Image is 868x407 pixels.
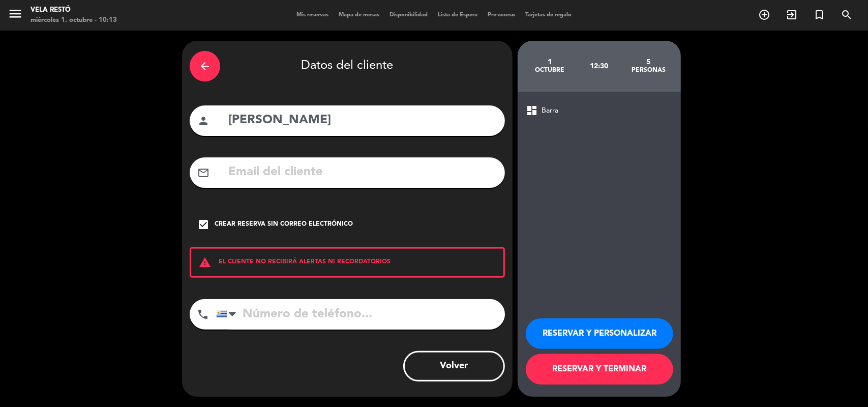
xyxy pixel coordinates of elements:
[525,58,575,66] div: 1
[525,66,575,74] div: octubre
[403,351,505,382] button: Volver
[191,256,219,268] i: warning
[227,162,497,183] input: Email del cliente
[197,308,209,320] i: phone
[216,299,505,330] input: Número de teléfono...
[227,110,497,131] input: Nombre del cliente
[786,9,798,21] i: exit_to_app
[526,318,673,349] button: RESERVAR Y PERSONALIZAR
[624,58,673,66] div: 5
[291,12,334,18] span: Mis reservas
[215,220,353,230] div: Crear reserva sin correo electrónico
[526,354,673,385] button: RESERVAR Y TERMINAR
[334,12,384,18] span: Mapa de mesas
[199,60,211,72] i: arrow_back
[190,48,505,84] div: Datos del cliente
[575,48,624,84] div: 12:30
[8,6,23,21] i: menu
[31,5,117,15] div: Vela Restó
[483,12,520,18] span: Pre-acceso
[8,6,23,25] button: menu
[758,9,770,21] i: add_circle_outline
[197,219,209,231] i: check_box
[190,247,505,278] div: EL CLIENTE NO RECIBIRÁ ALERTAS NI RECORDATORIOS
[31,15,117,25] div: miércoles 1. octubre - 10:13
[197,167,209,179] i: mail_outline
[384,12,433,18] span: Disponibilidad
[433,12,483,18] span: Lista de Espera
[526,104,538,117] span: dashboard
[841,9,853,21] i: search
[520,12,577,18] span: Tarjetas de regalo
[542,105,558,117] span: Barra
[217,300,240,329] div: Uruguay: +598
[624,66,673,74] div: personas
[813,9,825,21] i: turned_in_not
[197,115,209,127] i: person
